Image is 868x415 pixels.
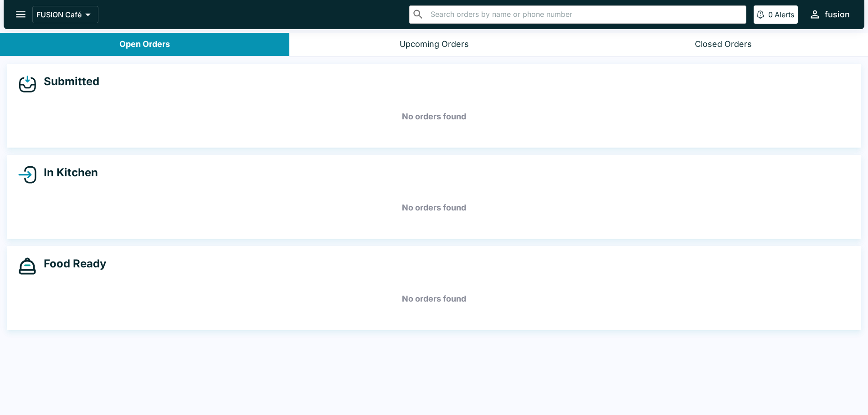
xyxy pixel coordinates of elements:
h4: Food Ready [36,257,106,271]
h5: No orders found [18,100,850,133]
div: fusion [825,9,850,20]
button: FUSION Café [32,6,98,23]
h4: In Kitchen [36,166,98,179]
p: 0 [768,10,773,19]
div: Upcoming Orders [400,39,469,50]
button: fusion [805,5,853,24]
h5: No orders found [18,282,850,315]
h5: No orders found [18,191,850,224]
p: Alerts [775,10,794,19]
input: Search orders by name or phone number [428,8,742,21]
button: open drawer [9,3,32,26]
div: Closed Orders [695,39,752,50]
h4: Submitted [36,75,99,88]
p: FUSION Café [36,10,82,19]
div: Open Orders [119,39,170,50]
